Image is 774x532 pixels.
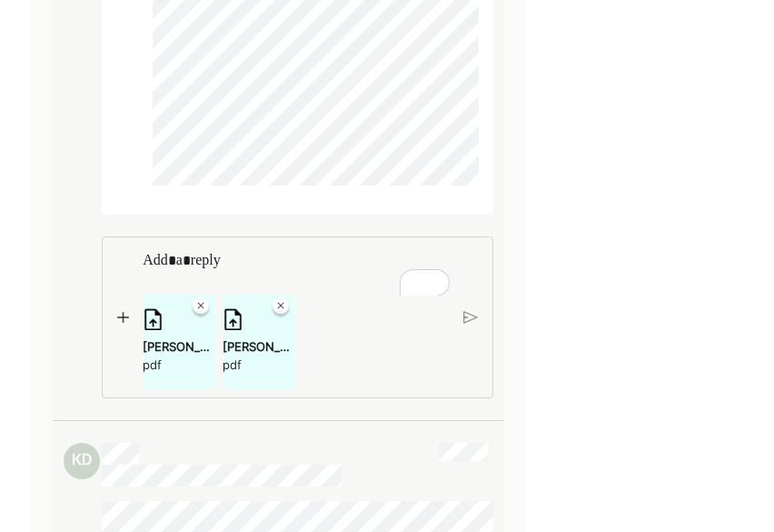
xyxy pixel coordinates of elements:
div: [PERSON_NAME] Counseling S-STATEMENT-07-31-2025-038257ce-787d-46d1-ad22-1d90eff4c4f7 (2).pdf [143,337,215,356]
div: pdf [143,356,215,374]
div: pdf [223,356,295,374]
div: KD [64,443,100,479]
div: [PERSON_NAME] Counseling S-STATEMENT-08-29-2025-1a8122df-d77f-48db-9f3b-8854f2a1721a.pdf [223,337,295,356]
div: Rich Text Editor. Editing area: main [134,237,459,285]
